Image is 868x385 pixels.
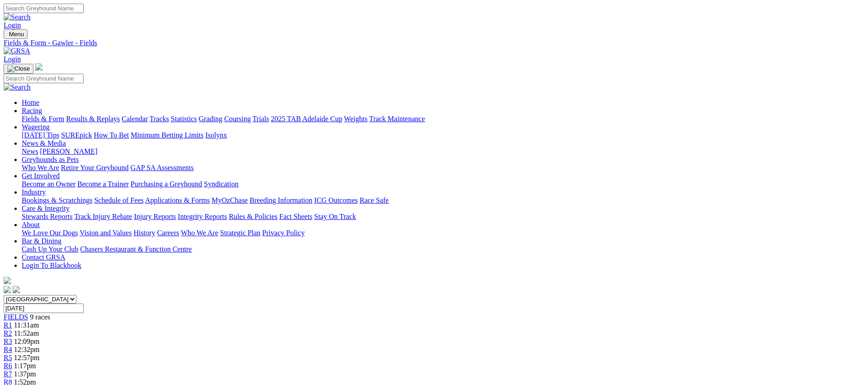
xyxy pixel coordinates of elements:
[157,229,179,237] a: Careers
[4,83,31,91] img: Search
[22,204,70,212] a: Care & Integrity
[4,304,84,313] input: Select date
[22,196,864,204] div: Industry
[4,29,28,39] button: Toggle navigation
[220,229,260,237] a: Strategic Plan
[22,99,39,106] a: Home
[14,354,40,361] span: 12:57pm
[22,237,61,245] a: Bar & Dining
[94,131,129,139] a: How To Bet
[4,346,12,353] a: R4
[178,213,227,220] a: Integrity Reports
[13,286,20,293] img: twitter.svg
[22,115,864,123] div: Racing
[22,261,81,269] a: Login To Blackbook
[14,321,39,329] span: 11:31am
[14,362,36,370] span: 1:17pm
[4,362,12,370] a: R6
[22,115,64,123] a: Fields & Form
[30,313,50,321] span: 9 races
[4,55,21,63] a: Login
[4,286,11,293] img: facebook.svg
[4,313,28,321] a: FIELDS
[22,147,38,155] a: News
[344,115,368,123] a: Weights
[9,31,24,38] span: Menu
[22,139,66,147] a: News & Media
[171,115,197,123] a: Statistics
[22,245,864,253] div: Bar & Dining
[14,346,40,353] span: 12:32pm
[40,147,97,155] a: [PERSON_NAME]
[22,213,864,221] div: Care & Integrity
[133,229,155,237] a: History
[279,213,312,220] a: Fact Sheets
[134,213,176,220] a: Injury Reports
[22,229,864,237] div: About
[4,39,864,47] a: Fields & Form - Gawler - Fields
[14,370,36,378] span: 1:37pm
[4,354,12,361] a: R5
[4,4,84,13] input: Search
[224,115,251,123] a: Coursing
[4,370,12,378] a: R7
[74,213,132,220] a: Track Injury Rebate
[4,74,84,83] input: Search
[145,196,210,204] a: Applications & Forms
[4,47,30,55] img: GRSA
[22,196,92,204] a: Bookings & Scratchings
[14,329,39,337] span: 11:52am
[359,196,388,204] a: Race Safe
[122,115,148,123] a: Calendar
[4,21,21,29] a: Login
[22,180,864,188] div: Get Involved
[22,156,79,163] a: Greyhounds as Pets
[22,221,40,228] a: About
[199,115,222,123] a: Grading
[369,115,425,123] a: Track Maintenance
[22,164,59,171] a: Who We Are
[22,164,864,172] div: Greyhounds as Pets
[61,164,129,171] a: Retire Your Greyhound
[131,164,194,171] a: GAP SA Assessments
[4,329,12,337] a: R2
[22,147,864,156] div: News & Media
[14,337,40,345] span: 12:09pm
[271,115,342,123] a: 2025 TAB Adelaide Cup
[4,277,11,284] img: logo-grsa-white.png
[7,65,30,72] img: Close
[22,213,72,220] a: Stewards Reports
[22,180,75,188] a: Become an Owner
[22,123,50,131] a: Wagering
[4,337,12,345] span: R3
[250,196,312,204] a: Breeding Information
[262,229,305,237] a: Privacy Policy
[4,321,12,329] a: R1
[22,172,60,180] a: Get Involved
[252,115,269,123] a: Trials
[4,13,31,21] img: Search
[22,107,42,114] a: Racing
[94,196,143,204] a: Schedule of Fees
[229,213,278,220] a: Rules & Policies
[131,131,203,139] a: Minimum Betting Limits
[77,180,129,188] a: Become a Trainer
[61,131,92,139] a: SUREpick
[22,131,59,139] a: [DATE] Tips
[22,245,78,253] a: Cash Up Your Club
[80,245,192,253] a: Chasers Restaurant & Function Centre
[22,229,78,237] a: We Love Our Dogs
[181,229,218,237] a: Who We Are
[35,63,42,71] img: logo-grsa-white.png
[80,229,132,237] a: Vision and Values
[205,131,227,139] a: Isolynx
[66,115,120,123] a: Results & Replays
[212,196,248,204] a: MyOzChase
